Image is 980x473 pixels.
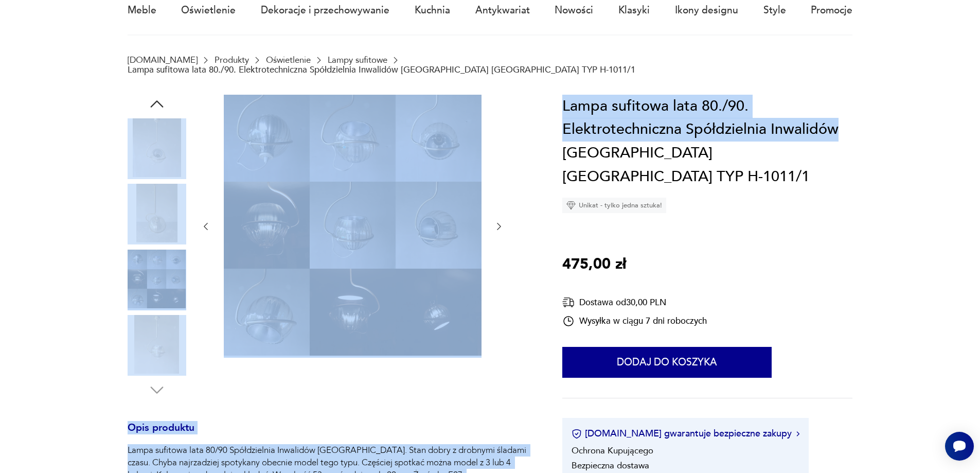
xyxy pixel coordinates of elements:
div: Dostawa od 30,00 PLN [562,296,707,309]
p: Lampa sufitowa lata 80./90. Elektrotechniczna Spółdzielnia Inwalidów [GEOGRAPHIC_DATA] [GEOGRAPHI... [128,65,635,75]
img: Zdjęcie produktu Lampa sufitowa lata 80./90. Elektrotechniczna Spółdzielnia Inwalidów Kraków Nowa... [128,184,186,242]
div: Unikat - tylko jedna sztuka! [562,198,666,213]
li: Ochrona Kupującego [572,445,653,457]
iframe: Smartsupp widget button [945,432,974,461]
img: Zdjęcie produktu Lampa sufitowa lata 80./90. Elektrotechniczna Spółdzielnia Inwalidów Kraków Nowa... [128,315,186,374]
a: Produkty [215,55,249,65]
h1: Lampa sufitowa lata 80./90. Elektrotechniczna Spółdzielnia Inwalidów [GEOGRAPHIC_DATA] [GEOGRAPHI... [562,95,852,188]
img: Ikona dostawy [562,296,575,309]
button: [DOMAIN_NAME] gwarantuje bezpieczne zakupy [572,427,799,440]
h3: Opis produktu [128,424,533,445]
button: Dodaj do koszyka [562,347,772,378]
img: Ikona strzałki w prawo [796,431,799,436]
img: Zdjęcie produktu Lampa sufitowa lata 80./90. Elektrotechniczna Spółdzielnia Inwalidów Kraków Nowa... [128,118,186,177]
p: 475,00 zł [562,253,626,276]
img: Ikona certyfikatu [572,429,582,439]
a: Oświetlenie [266,55,311,65]
li: Bezpieczna dostawa [572,460,649,471]
img: Ikona diamentu [566,201,576,210]
div: Wysyłka w ciągu 7 dni roboczych [562,315,707,327]
img: Zdjęcie produktu Lampa sufitowa lata 80./90. Elektrotechniczna Spółdzielnia Inwalidów Kraków Nowa... [128,250,186,308]
a: [DOMAIN_NAME] [128,55,198,65]
img: Zdjęcie produktu Lampa sufitowa lata 80./90. Elektrotechniczna Spółdzielnia Inwalidów Kraków Nowa... [224,95,482,356]
a: Lampy sufitowe [328,55,387,65]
